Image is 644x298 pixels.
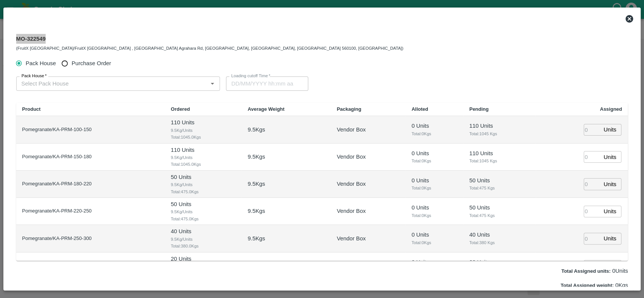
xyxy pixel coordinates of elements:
[207,79,217,89] button: Open
[171,227,236,235] p: 40 Units
[22,106,41,112] b: Product
[337,180,366,188] p: Vendor Box
[561,283,614,288] label: Total Assigned weight:
[469,231,530,239] p: 40 Units
[16,171,165,198] td: Pomegranate/KA-PRM-180-220
[171,106,190,112] b: Ordered
[600,106,622,112] b: Assigned
[604,234,616,243] p: Units
[412,157,457,164] span: Total: 0 Kgs
[469,212,530,219] span: Total: 475 Kgs
[584,206,600,217] input: 0
[16,198,165,225] td: Pomegranate/KA-PRM-220-250
[171,127,236,134] span: 9.5 Kg/Units
[16,144,165,171] td: Pomegranate/KA-PRM-150-180
[16,252,165,280] td: Pomegranate/KA-PRM-300-350
[584,124,600,136] input: 0
[337,106,361,112] b: Packaging
[604,125,616,134] p: Units
[231,73,271,79] label: Loading cutoff Time
[584,233,600,245] input: 0
[18,79,206,89] input: Select Pack House
[561,268,611,274] label: Total Assigned units:
[337,234,366,243] p: Vendor Box
[561,267,628,275] p: 0 Units
[604,180,616,188] p: Units
[171,208,236,215] span: 9.5 Kg/Units
[16,34,403,52] div: MO-322549
[26,59,56,67] span: Pack House
[412,239,457,246] span: Total: 0 Kgs
[412,231,457,239] p: 0 Units
[604,207,616,215] p: Units
[412,122,457,130] p: 0 Units
[171,146,236,154] p: 110 Units
[226,76,303,91] input: Choose date
[337,153,366,161] p: Vendor Box
[171,215,236,222] span: Total: 475.0 Kgs
[171,118,236,127] p: 110 Units
[469,122,530,130] p: 110 Units
[247,125,265,134] p: 9.5 Kgs
[247,207,265,215] p: 9.5 Kgs
[337,125,366,134] p: Vendor Box
[469,130,530,137] span: Total: 1045 Kgs
[469,258,530,266] p: 20 Units
[469,185,530,191] span: Total: 475 Kgs
[604,153,616,161] p: Units
[171,200,236,208] p: 50 Units
[16,44,403,52] div: (FruitX [GEOGRAPHIC_DATA]/FruitX [GEOGRAPHIC_DATA] , [GEOGRAPHIC_DATA] Agrahara Rd, [GEOGRAPHIC_D...
[247,180,265,188] p: 9.5 Kgs
[171,134,236,141] span: Total: 1045.0 Kgs
[22,73,47,79] label: Pack House
[412,203,457,212] p: 0 Units
[469,106,489,112] b: Pending
[171,255,236,263] p: 20 Units
[412,106,428,112] b: Alloted
[72,59,111,67] span: Purchase Order
[171,243,236,249] span: Total: 380.0 Kgs
[412,149,457,157] p: 0 Units
[171,173,236,181] p: 50 Units
[171,236,236,243] span: 9.5 Kg/Units
[16,116,165,143] td: Pomegranate/KA-PRM-100-150
[469,239,530,246] span: Total: 380 Kgs
[412,176,457,185] p: 0 Units
[337,207,366,215] p: Vendor Box
[247,153,265,161] p: 9.5 Kgs
[412,258,457,266] p: 0 Units
[561,281,628,289] p: 0 Kgs
[412,130,457,137] span: Total: 0 Kgs
[584,178,600,190] input: 0
[584,260,600,272] input: 0
[469,176,530,185] p: 50 Units
[171,161,236,168] span: Total: 1045.0 Kgs
[584,151,600,163] input: 0
[171,181,236,188] span: 9.5 Kg/Units
[171,188,236,195] span: Total: 475.0 Kgs
[247,106,284,112] b: Average Weight
[247,234,265,243] p: 9.5 Kgs
[412,212,457,219] span: Total: 0 Kgs
[469,149,530,157] p: 110 Units
[16,225,165,252] td: Pomegranate/KA-PRM-250-300
[412,185,457,191] span: Total: 0 Kgs
[469,203,530,212] p: 50 Units
[469,157,530,164] span: Total: 1045 Kgs
[171,154,236,161] span: 9.5 Kg/Units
